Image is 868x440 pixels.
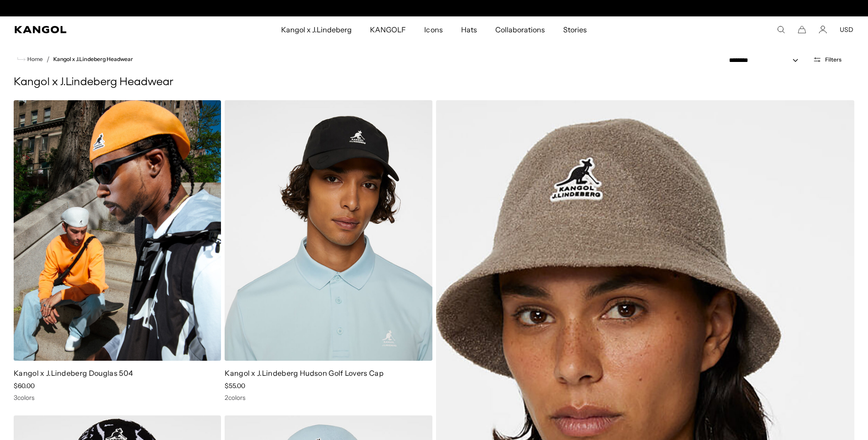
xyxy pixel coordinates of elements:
[563,16,587,43] span: Stories
[225,100,432,361] img: Kangol x J.Lindeberg Hudson Golf Lovers Cap
[43,54,50,65] li: /
[225,394,432,402] div: 2 colors
[370,16,406,43] span: KANGOLF
[17,55,43,63] a: Home
[486,16,554,43] a: Collaborations
[452,16,486,43] a: Hats
[26,56,43,62] span: Home
[225,368,384,378] a: Kangol x J.Lindeberg Hudson Golf Lovers Cap
[415,16,452,43] a: Icons
[272,16,361,43] a: Kangol x J.Lindeberg
[340,5,528,12] div: Announcement
[725,56,807,65] select: Sort by: Featured
[840,26,853,34] button: USD
[554,16,596,43] a: Stories
[340,5,528,12] div: 1 of 2
[819,26,827,34] a: Account
[14,368,133,378] a: Kangol x J.Lindeberg Douglas 504
[798,26,806,34] button: Cart
[15,26,186,33] a: Kangol
[461,16,477,43] span: Hats
[225,382,245,390] span: $55.00
[777,26,785,34] summary: Search here
[361,16,415,43] a: KANGOLF
[53,56,133,62] a: Kangol x J.Lindeberg Headwear
[14,76,854,89] h1: Kangol x J.Lindeberg Headwear
[495,16,545,43] span: Collaborations
[807,56,847,64] button: Open filters
[14,100,221,361] img: Kangol x J.Lindeberg Douglas 504
[14,394,221,402] div: 3 colors
[340,5,528,12] slideshow-component: Announcement bar
[281,16,352,43] span: Kangol x J.Lindeberg
[825,56,842,63] span: Filters
[14,382,35,390] span: $60.00
[424,16,442,43] span: Icons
